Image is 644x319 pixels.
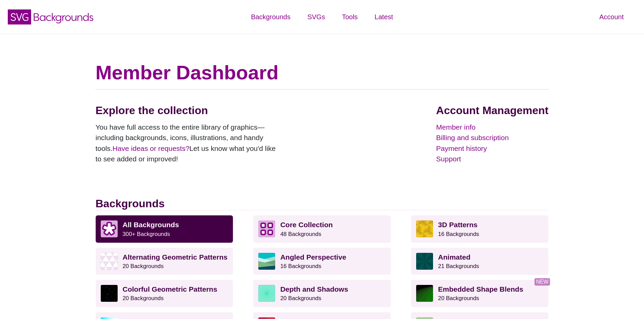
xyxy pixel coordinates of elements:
strong: Angled Perspective [280,253,346,261]
img: green layered rings within rings [258,285,275,302]
a: Billing and subscription [436,132,548,143]
small: 300+ Backgrounds [123,231,170,237]
a: Payment history [436,143,548,154]
strong: Core Collection [280,221,333,229]
img: fancy golden cube pattern [416,220,433,237]
img: light purple and white alternating triangle pattern [101,253,118,270]
a: Animated21 Backgrounds [411,248,549,275]
strong: All Backgrounds [123,221,179,229]
small: 48 Backgrounds [280,231,321,237]
img: abstract landscape with sky mountains and water [258,253,275,270]
a: 3D Patterns16 Backgrounds [411,215,549,242]
a: Member info [436,122,548,133]
strong: Depth and Shadows [280,285,348,293]
strong: Embedded Shape Blends [438,285,523,293]
h2: Explore the collection [96,104,282,117]
a: Account [591,7,632,27]
small: 16 Backgrounds [280,263,321,269]
a: Latest [366,7,401,27]
a: Core Collection 48 Backgrounds [253,215,391,242]
a: Alternating Geometric Patterns20 Backgrounds [96,248,233,275]
img: green to black rings rippling away from corner [416,285,433,302]
strong: Animated [438,253,471,261]
a: All Backgrounds 300+ Backgrounds [96,215,233,242]
h2: Backgrounds [96,197,549,210]
p: You have full access to the entire library of graphics—including backgrounds, icons, illustration... [96,122,282,164]
a: Tools [333,7,366,27]
h2: Account Management [436,104,548,117]
a: Support [436,154,548,164]
a: SVGs [299,7,333,27]
a: Angled Perspective16 Backgrounds [253,248,391,275]
img: green rave light effect animated background [416,253,433,270]
small: 16 Backgrounds [438,231,479,237]
a: Embedded Shape Blends20 Backgrounds [411,280,549,307]
strong: Colorful Geometric Patterns [123,285,217,293]
strong: 3D Patterns [438,221,478,229]
a: Depth and Shadows20 Backgrounds [253,280,391,307]
strong: Alternating Geometric Patterns [123,253,228,261]
small: 21 Backgrounds [438,263,479,269]
small: 20 Backgrounds [123,295,164,301]
small: 20 Backgrounds [123,263,164,269]
small: 20 Backgrounds [438,295,479,301]
a: Colorful Geometric Patterns20 Backgrounds [96,280,233,307]
small: 20 Backgrounds [280,295,321,301]
a: Have ideas or requests? [113,144,190,152]
img: a rainbow pattern of outlined geometric shapes [101,285,118,302]
h1: Member Dashboard [96,61,549,84]
a: Backgrounds [242,7,299,27]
